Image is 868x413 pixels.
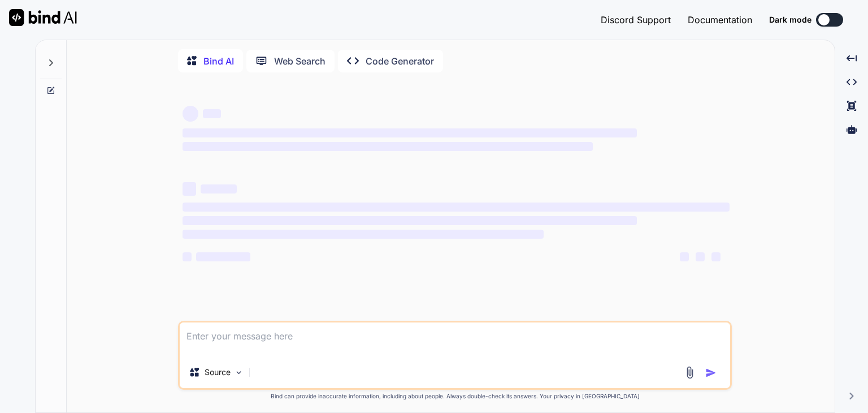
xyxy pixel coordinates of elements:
p: Code Generator [366,54,434,68]
span: ‌ [696,252,705,261]
span: ‌ [183,203,730,212]
span: ‌ [183,106,198,122]
img: icon [705,367,717,378]
span: Documentation [688,14,752,25]
span: Dark mode [769,14,811,25]
span: ‌ [711,252,721,261]
span: ‌ [203,109,221,118]
span: ‌ [183,252,192,261]
span: ‌ [183,182,196,196]
p: Source [205,367,231,378]
span: ‌ [183,128,636,137]
img: Pick Models [234,368,244,377]
p: Web Search [274,54,325,68]
span: ‌ [183,216,636,225]
button: Discord Support [601,13,671,27]
p: Bind AI [203,54,234,68]
p: Bind can provide inaccurate information, including about people. Always double-check its answers.... [178,392,732,401]
span: ‌ [183,142,593,151]
img: attachment [683,366,696,379]
span: ‌ [183,230,544,239]
button: Documentation [688,13,752,27]
span: ‌ [680,252,689,261]
span: ‌ [201,184,237,193]
span: ‌ [196,252,250,261]
span: Discord Support [601,14,671,25]
img: Bind AI [9,9,77,26]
